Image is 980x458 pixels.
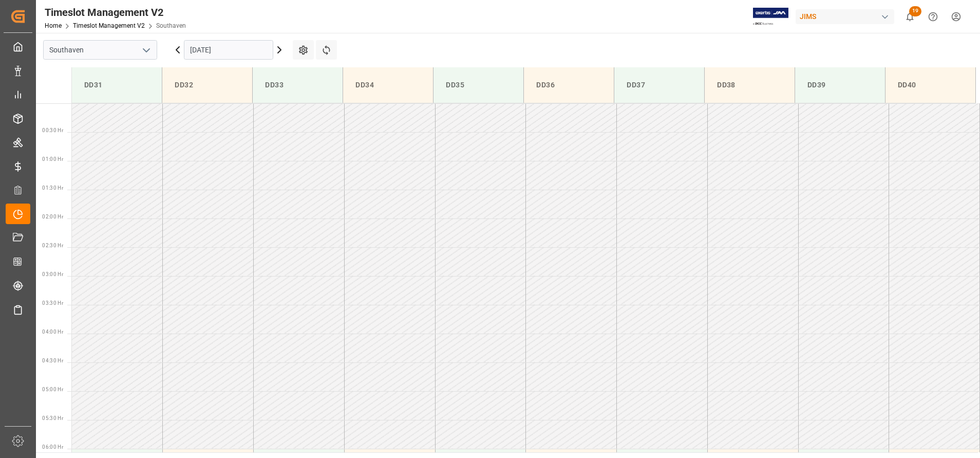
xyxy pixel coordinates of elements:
span: 19 [909,6,921,16]
input: Type to search/select [43,40,157,60]
div: DD33 [261,76,334,95]
span: 05:30 Hr [42,415,63,421]
span: 03:00 Hr [42,271,63,277]
span: 03:30 Hr [42,300,63,306]
button: show 19 new notifications [898,5,921,28]
span: 02:30 Hr [42,243,63,248]
a: Home [45,22,62,29]
div: DD35 [442,76,515,95]
span: 05:00 Hr [42,387,63,392]
div: DD34 [351,76,425,95]
span: 01:30 Hr [42,185,63,191]
span: 06:00 Hr [42,444,63,450]
span: 02:00 Hr [42,214,63,219]
div: Timeslot Management V2 [45,5,186,20]
span: 04:00 Hr [42,329,63,335]
input: DD-MM-YYYY [184,40,273,60]
div: DD37 [623,76,696,95]
span: 04:30 Hr [42,358,63,363]
span: 00:30 Hr [42,127,63,133]
div: DD38 [713,76,786,95]
div: DD31 [80,76,154,95]
div: DD39 [803,76,877,95]
div: DD36 [532,76,606,95]
button: Help Center [921,5,945,28]
img: Exertis%20JAM%20-%20Email%20Logo.jpg_1722504956.jpg [753,8,788,26]
button: JIMS [796,7,898,26]
button: open menu [138,42,154,58]
div: DD32 [171,76,244,95]
a: Timeslot Management V2 [73,22,145,29]
span: 01:00 Hr [42,156,63,162]
div: DD40 [894,76,967,95]
div: JIMS [796,9,894,24]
